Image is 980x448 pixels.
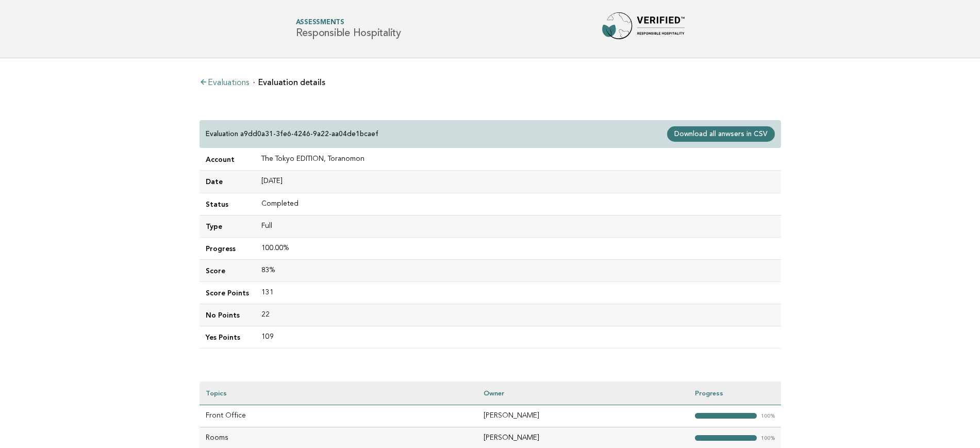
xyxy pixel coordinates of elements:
strong: "> [695,435,757,441]
th: Topics [200,381,478,405]
td: Completed [255,193,781,215]
em: 100% [761,413,775,419]
td: 83% [255,259,781,281]
img: Forbes Travel Guide [602,12,685,45]
td: Front Office [200,405,478,427]
a: Download all anwsers in CSV [667,126,774,142]
td: Score [200,259,255,281]
li: Evaluation details [253,78,325,87]
th: Progress [689,381,781,405]
td: Progress [200,237,255,259]
p: Evaluation a9dd0a31-3fe6-4246-9a22-aa04de1bcaef [206,129,378,139]
td: Score Points [200,281,255,304]
td: The Tokyo EDITION, Toranomon [255,148,781,171]
td: [DATE] [255,171,781,193]
h1: Responsible Hospitality [296,20,401,39]
td: Full [255,215,781,237]
th: Owner [477,381,688,405]
td: 131 [255,281,781,304]
a: Evaluations [200,79,249,87]
td: Date [200,171,255,193]
td: Yes Points [200,326,255,349]
em: 100% [761,436,775,441]
td: 109 [255,326,781,349]
td: [PERSON_NAME] [477,405,688,427]
span: Assessments [296,20,401,26]
strong: "> [695,413,757,419]
td: 22 [255,304,781,326]
td: Status [200,193,255,215]
td: Type [200,215,255,237]
td: Account [200,148,255,171]
td: No Points [200,304,255,326]
td: 100.00% [255,237,781,259]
